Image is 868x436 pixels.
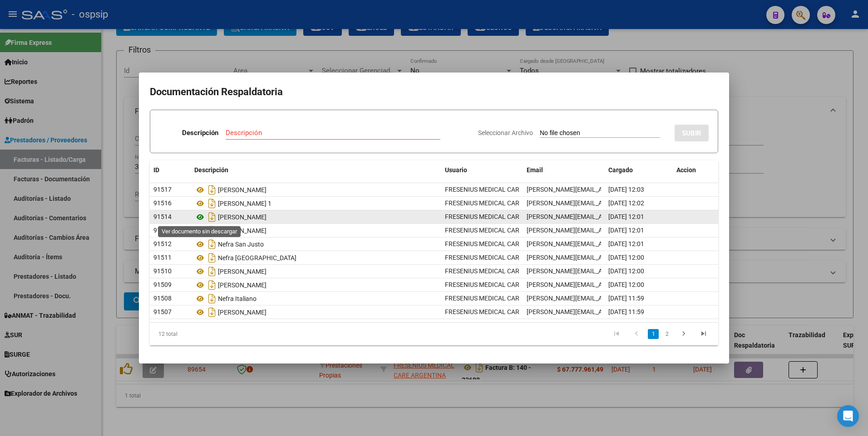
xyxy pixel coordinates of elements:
[527,213,743,220] span: [PERSON_NAME][EMAIL_ADDRESS][DATE][PERSON_NAME][DOMAIN_NAME]
[182,128,218,138] p: Descripción
[608,254,644,261] span: [DATE] 12:00
[608,308,644,315] span: [DATE] 11:59
[206,291,218,306] i: Descargar documento
[191,160,441,180] datatable-header-cell: Descripción
[206,305,218,320] i: Descargar documento
[194,305,438,320] div: [PERSON_NAME]
[153,308,172,315] span: 91507
[608,267,644,275] span: [DATE] 12:00
[608,199,644,207] span: [DATE] 12:02
[194,291,438,306] div: Nefra Italiano
[675,329,692,339] a: go to next page
[150,323,262,345] div: 12 total
[527,281,743,288] span: [PERSON_NAME][EMAIL_ADDRESS][DATE][PERSON_NAME][DOMAIN_NAME]
[527,240,743,247] span: [PERSON_NAME][EMAIL_ADDRESS][DATE][PERSON_NAME][DOMAIN_NAME]
[194,251,438,265] div: Nefra [GEOGRAPHIC_DATA]
[445,240,526,247] span: FRESENIUS MEDICAL CARE -
[206,223,218,238] i: Descargar documento
[153,227,172,234] span: 91513
[153,295,172,302] span: 91508
[194,183,438,197] div: [PERSON_NAME]
[194,237,438,252] div: Nefra San Justo
[527,186,743,193] span: [PERSON_NAME][EMAIL_ADDRESS][DATE][PERSON_NAME][DOMAIN_NAME]
[445,295,526,302] span: FRESENIUS MEDICAL CARE -
[194,278,438,292] div: [PERSON_NAME]
[153,254,172,261] span: 91511
[608,240,644,247] span: [DATE] 12:01
[441,160,523,180] datatable-header-cell: Usuario
[695,329,712,339] a: go to last page
[194,223,438,238] div: [PERSON_NAME]
[478,129,533,136] span: Seleccionar Archivo
[194,166,228,174] span: Descripción
[153,186,172,193] span: 91517
[673,160,718,180] datatable-header-cell: Accion
[661,329,672,339] a: 2
[608,186,644,193] span: [DATE] 12:03
[837,405,859,427] div: Open Intercom Messenger
[445,227,526,234] span: FRESENIUS MEDICAL CARE -
[206,183,218,197] i: Descargar documento
[153,199,172,207] span: 91516
[445,254,526,261] span: FRESENIUS MEDICAL CARE -
[527,199,743,207] span: [PERSON_NAME][EMAIL_ADDRESS][DATE][PERSON_NAME][DOMAIN_NAME]
[153,213,172,220] span: 91514
[523,160,605,180] datatable-header-cell: Email
[206,237,218,252] i: Descargar documento
[527,267,743,275] span: [PERSON_NAME][EMAIL_ADDRESS][DATE][PERSON_NAME][DOMAIN_NAME]
[608,281,644,288] span: [DATE] 12:00
[445,281,526,288] span: FRESENIUS MEDICAL CARE -
[445,186,526,193] span: FRESENIUS MEDICAL CARE -
[206,210,218,224] i: Descargar documento
[206,264,218,279] i: Descargar documento
[605,160,673,180] datatable-header-cell: Cargado
[608,213,644,220] span: [DATE] 12:01
[150,160,191,180] datatable-header-cell: ID
[608,166,633,174] span: Cargado
[682,129,701,137] span: SUBIR
[194,210,438,224] div: [PERSON_NAME]
[206,251,218,265] i: Descargar documento
[527,295,743,302] span: [PERSON_NAME][EMAIL_ADDRESS][DATE][PERSON_NAME][DOMAIN_NAME]
[527,254,743,261] span: [PERSON_NAME][EMAIL_ADDRESS][DATE][PERSON_NAME][DOMAIN_NAME]
[445,308,526,315] span: FRESENIUS MEDICAL CARE -
[445,213,526,220] span: FRESENIUS MEDICAL CARE -
[608,295,644,302] span: [DATE] 11:59
[153,281,172,288] span: 91509
[628,329,645,339] a: go to previous page
[206,278,218,292] i: Descargar documento
[675,125,709,141] button: SUBIR
[445,166,467,174] span: Usuario
[527,227,743,234] span: [PERSON_NAME][EMAIL_ADDRESS][DATE][PERSON_NAME][DOMAIN_NAME]
[153,267,172,275] span: 91510
[648,329,659,339] a: 1
[150,83,718,101] h2: Documentación Respaldatoria
[206,196,218,211] i: Descargar documento
[194,264,438,279] div: [PERSON_NAME]
[445,267,526,275] span: FRESENIUS MEDICAL CARE -
[646,326,660,342] li: page 1
[445,199,526,207] span: FRESENIUS MEDICAL CARE -
[676,166,696,174] span: Accion
[527,308,743,315] span: [PERSON_NAME][EMAIL_ADDRESS][DATE][PERSON_NAME][DOMAIN_NAME]
[194,196,438,211] div: [PERSON_NAME] 1
[527,166,543,174] span: Email
[608,329,625,339] a: go to first page
[153,166,159,174] span: ID
[153,240,172,247] span: 91512
[660,326,674,342] li: page 2
[608,227,644,234] span: [DATE] 12:01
